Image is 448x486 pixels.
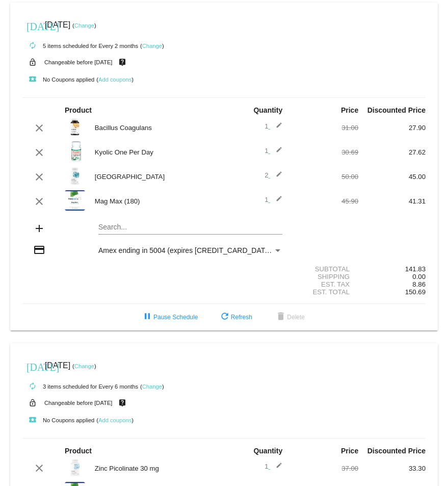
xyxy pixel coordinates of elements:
span: 1 [265,147,282,155]
span: Refresh [219,314,252,321]
div: Est. Tax [291,280,358,288]
button: Pause Schedule [133,308,206,326]
div: [GEOGRAPHIC_DATA] [90,173,224,181]
small: Changeable before [DATE] [44,400,113,406]
a: Change [74,22,94,29]
mat-icon: clear [33,171,45,183]
mat-icon: clear [33,195,45,208]
mat-icon: [DATE] [27,360,39,372]
mat-icon: add [33,222,45,235]
strong: Price [341,106,358,114]
mat-icon: local_play [27,73,39,86]
small: 3 items scheduled for Every 6 months [22,383,138,390]
span: 0.00 [412,273,426,280]
strong: Quantity [253,447,282,455]
span: 1 [265,463,282,470]
mat-icon: edit [270,122,282,134]
small: ( ) [72,363,96,369]
div: 27.62 [358,148,426,156]
mat-icon: edit [270,171,282,183]
mat-icon: credit_card [33,244,45,256]
div: Zinc Picolinate 30 mg [90,465,224,472]
img: Mag-Max-180-label.png [65,190,85,211]
mat-icon: clear [33,122,45,134]
div: 33.30 [358,465,426,472]
img: Kyolic-One-per-day-label.png [65,141,88,162]
img: Bacillus-Coagulans-label.png [65,117,85,137]
a: Change [74,363,94,369]
strong: Discounted Price [367,447,426,455]
input: Search... [98,223,282,232]
mat-icon: edit [270,146,282,159]
mat-icon: pause [141,311,153,323]
div: Mag Max (180) [90,197,224,205]
img: Zinc-Picolinate-label.png [65,457,85,478]
small: ( ) [140,383,164,390]
strong: Product [65,447,92,455]
mat-icon: live_help [116,56,128,69]
mat-icon: clear [33,462,45,474]
span: 8.86 [412,280,426,288]
div: 45.00 [358,173,426,181]
mat-icon: local_play [27,414,39,426]
mat-icon: autorenew [27,40,39,52]
a: Add coupons [98,417,131,423]
mat-icon: [DATE] [27,19,39,32]
small: ( ) [96,417,134,423]
span: Delete [275,314,305,321]
button: Delete [267,308,313,326]
div: 50.00 [291,173,358,181]
span: 1 [265,196,282,203]
div: Subtotal [291,265,358,273]
a: Change [142,383,162,390]
div: 31.00 [291,124,358,132]
mat-icon: live_help [116,396,128,410]
mat-icon: edit [270,462,282,474]
small: ( ) [72,22,96,29]
div: 30.69 [291,148,358,156]
strong: Discounted Price [367,106,426,114]
span: 150.69 [405,288,426,296]
mat-icon: delete [275,311,287,323]
mat-icon: autorenew [27,380,39,393]
img: Stress-B-Complex-label-v2.png [65,166,85,186]
small: No Coupons applied [22,417,94,423]
div: Bacillus Coagulans [90,124,224,132]
mat-select: Payment Method [98,246,282,254]
mat-icon: lock_open [27,396,39,410]
div: 27.90 [358,124,426,132]
div: 37.00 [291,465,358,472]
small: No Coupons applied [22,76,94,83]
span: 1 [265,122,282,130]
button: Refresh [210,308,260,326]
span: Pause Schedule [141,314,198,321]
div: Kyolic One Per Day [90,148,224,156]
div: 45.90 [291,197,358,205]
mat-icon: lock_open [27,56,39,69]
strong: Price [341,447,358,455]
a: Change [142,43,162,49]
strong: Product [65,106,92,114]
small: Changeable before [DATE] [44,59,113,65]
strong: Quantity [253,106,282,114]
div: 41.31 [358,197,426,205]
mat-icon: edit [270,195,282,208]
mat-icon: refresh [219,311,231,323]
div: Est. Total [291,288,358,296]
div: 141.83 [358,265,426,273]
span: Amex ending in 5004 (expires [CREDIT_CARD_DATA]) [98,246,274,254]
small: 5 items scheduled for Every 2 months [22,43,138,49]
div: Shipping [291,273,358,280]
a: Add coupons [98,76,131,83]
small: ( ) [140,43,164,49]
span: 2 [265,171,282,179]
mat-icon: clear [33,146,45,159]
small: ( ) [96,76,134,83]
